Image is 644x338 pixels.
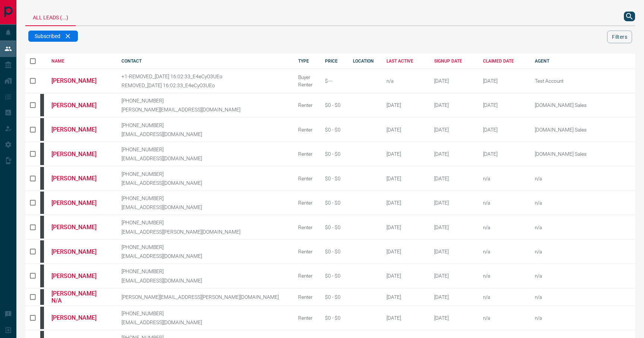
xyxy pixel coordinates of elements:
[535,127,628,133] p: [DOMAIN_NAME] Sales
[386,151,423,157] div: [DATE]
[121,195,287,201] p: [PHONE_NUMBER]
[483,224,524,230] div: n/a
[51,126,107,133] a: [PERSON_NAME]
[121,244,287,250] p: [PHONE_NUMBER]
[535,224,628,230] p: n/a
[51,59,111,64] div: NAME
[325,294,342,300] div: $0 - $0
[353,59,375,64] div: LOCATION
[28,31,78,42] div: Subscribed
[386,78,423,84] div: n/a
[434,102,472,108] div: October 11th 2008, 12:32:56 PM
[483,78,524,84] div: April 29th 2025, 4:45:30 PM
[483,200,524,206] div: n/a
[483,315,524,321] div: n/a
[386,176,423,181] div: [DATE]
[325,151,342,157] div: $0 - $0
[121,73,287,79] p: +1-REMOVED_[DATE] 16:02:33_E4eCyO3UEo
[535,294,628,300] p: n/a
[121,180,287,186] p: [EMAIL_ADDRESS][DOMAIN_NAME]
[40,192,44,214] div: mrloft.ca
[121,253,287,259] p: [EMAIL_ADDRESS][DOMAIN_NAME]
[386,249,423,255] div: [DATE]
[483,249,524,255] div: n/a
[386,224,423,230] div: [DATE]
[483,151,524,157] div: February 19th 2025, 2:37:44 PM
[386,315,423,321] div: [DATE]
[121,155,287,161] p: [EMAIL_ADDRESS][DOMAIN_NAME]
[298,127,314,133] div: Renter
[51,224,107,231] a: [PERSON_NAME]
[434,315,472,321] div: October 15th 2008, 1:08:42 PM
[386,200,423,206] div: [DATE]
[535,176,628,181] p: n/a
[40,143,44,165] div: mrloft.ca
[51,248,107,255] a: [PERSON_NAME]
[483,59,524,64] div: CLAIMED DATE
[535,59,635,64] div: AGENT
[121,98,287,104] p: [PHONE_NUMBER]
[535,249,628,255] p: n/a
[40,118,44,140] div: mrloft.ca
[483,176,524,181] div: n/a
[121,294,287,300] p: [PERSON_NAME][EMAIL_ADDRESS][PERSON_NAME][DOMAIN_NAME]
[483,102,524,108] div: February 19th 2025, 2:37:44 PM
[325,249,342,255] div: $0 - $0
[121,268,287,274] p: [PHONE_NUMBER]
[51,77,107,84] a: [PERSON_NAME]
[386,102,423,108] div: [DATE]
[325,176,342,181] div: $0 - $0
[325,200,342,206] div: $0 - $0
[298,74,314,80] div: Buyer
[40,94,44,116] div: mrloft.ca
[121,59,287,64] div: CONTACT
[40,265,44,287] div: mrloft.ca
[40,289,44,305] div: mrloft.ca
[434,127,472,133] div: October 11th 2008, 5:41:37 PM
[121,107,287,113] p: [PERSON_NAME][EMAIL_ADDRESS][DOMAIN_NAME]
[325,273,342,279] div: $0 - $0
[386,127,423,133] div: [DATE]
[298,82,314,88] div: Renter
[121,146,287,152] p: [PHONE_NUMBER]
[121,319,287,325] p: [EMAIL_ADDRESS][DOMAIN_NAME]
[51,199,107,206] a: [PERSON_NAME]
[434,249,472,255] div: October 13th 2008, 8:32:50 PM
[298,294,314,300] div: Renter
[25,7,76,26] div: All Leads (...)
[121,229,287,235] p: [EMAIL_ADDRESS][PERSON_NAME][DOMAIN_NAME]
[121,219,287,225] p: [PHONE_NUMBER]
[51,102,107,109] a: [PERSON_NAME]
[483,294,524,300] div: n/a
[434,59,472,64] div: SIGNUP DATE
[51,290,107,304] a: [PERSON_NAME] N/A
[298,102,314,108] div: Renter
[434,224,472,230] div: October 13th 2008, 7:44:16 PM
[121,122,287,128] p: [PHONE_NUMBER]
[35,33,60,39] span: Subscribed
[607,31,632,43] button: Filters
[51,175,107,182] a: [PERSON_NAME]
[298,273,314,279] div: Renter
[40,307,44,329] div: mrloft.ca
[121,131,287,137] p: [EMAIL_ADDRESS][DOMAIN_NAME]
[40,216,44,238] div: mrloft.ca
[298,176,314,181] div: Renter
[121,171,287,177] p: [PHONE_NUMBER]
[298,249,314,255] div: Renter
[121,310,287,316] p: [PHONE_NUMBER]
[434,176,472,181] div: October 12th 2008, 11:22:16 AM
[535,315,628,321] p: n/a
[483,273,524,279] div: n/a
[386,273,423,279] div: [DATE]
[40,167,44,189] div: mrloft.ca
[298,224,314,230] div: Renter
[325,78,342,84] div: $---
[434,151,472,157] div: October 12th 2008, 6:29:44 AM
[325,315,342,321] div: $0 - $0
[535,273,628,279] p: n/a
[386,294,423,300] div: [DATE]
[434,294,472,300] div: October 15th 2008, 9:26:23 AM
[325,102,342,108] div: $0 - $0
[535,78,628,84] p: Test Account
